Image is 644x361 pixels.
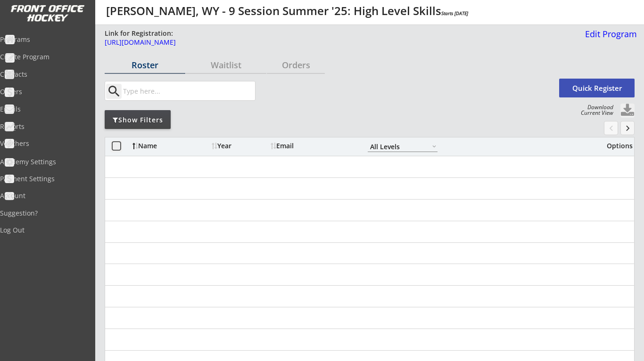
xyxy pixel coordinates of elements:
button: chevron_left [604,121,618,135]
div: Download Current View [576,104,613,116]
div: Link for Registration: [105,29,174,38]
button: search [106,84,122,99]
div: Year [212,143,268,149]
button: keyboard_arrow_right [620,121,635,135]
input: Type here... [121,81,255,100]
div: Waitlist [186,61,266,69]
a: [URL][DOMAIN_NAME] [105,39,579,51]
button: Quick Register [559,79,635,97]
div: Options [599,143,633,149]
div: Roster [105,61,185,69]
div: [URL][DOMAIN_NAME] [105,39,579,46]
div: Name [132,143,209,149]
a: Edit Program [581,30,637,46]
div: Show Filters [105,115,171,125]
div: Orders [267,61,325,69]
div: Email [271,143,355,149]
em: Starts [DATE] [441,10,468,16]
button: Click to download full roster. Your browser settings may try to block it, check your security set... [620,104,635,118]
div: Edit Program [581,30,637,38]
